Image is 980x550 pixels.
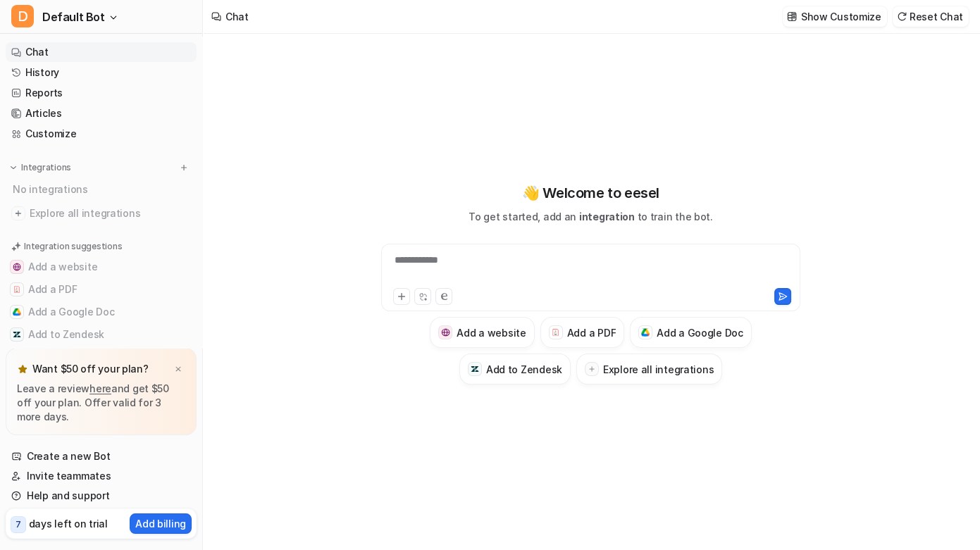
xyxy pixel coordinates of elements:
h3: Add to Zendesk [486,362,562,377]
a: History [6,63,197,82]
a: Explore all integrations [6,204,197,223]
p: To get started, add an to train the bot. [469,209,712,224]
h3: Add a PDF [567,325,616,340]
p: 7 [15,518,21,531]
a: Help and support [6,486,197,506]
img: star [17,363,28,375]
button: Explore all integrations [576,354,722,385]
button: Reset Chat [893,6,969,27]
img: Add a website [13,263,21,271]
img: reset [897,11,907,22]
img: customize [787,11,797,22]
span: Explore all integrations [30,202,191,225]
img: Add a PDF [551,328,560,337]
img: x [174,365,182,374]
a: here [89,382,111,394]
p: Want $50 off your plan? [32,362,149,376]
p: Integrations [21,162,71,173]
span: Default Bot [42,7,105,27]
img: Add to Zendesk [471,365,480,374]
button: Add a Google DocAdd a Google Doc [6,301,197,323]
a: Chat [6,42,197,62]
button: Add a Google DocAdd a Google Doc [630,317,752,348]
img: menu_add.svg [179,163,189,173]
button: Add a websiteAdd a website [6,256,197,278]
p: Add billing [135,516,186,531]
button: Add to ZendeskAdd to Zendesk [459,354,571,385]
a: Articles [6,104,197,123]
button: Add billing [130,513,192,534]
img: Add a Google Doc [13,308,21,316]
div: Chat [225,9,249,24]
h3: Add a Google Doc [657,325,743,340]
p: 👋 Welcome to eesel [522,182,659,204]
a: Invite teammates [6,466,197,486]
img: Add a PDF [13,285,21,294]
a: Create a new Bot [6,446,197,466]
p: Integration suggestions [24,240,122,253]
p: Leave a review and get $50 off your plan. Offer valid for 3 more days. [17,382,185,424]
img: Add a Google Doc [641,328,650,337]
button: Add a PDFAdd a PDF [6,278,197,301]
span: integration [579,211,635,223]
a: Customize [6,124,197,144]
h3: Explore all integrations [603,362,714,377]
div: No integrations [8,177,197,201]
p: Show Customize [801,9,881,24]
span: D [11,5,34,27]
button: Add a PDFAdd a PDF [540,317,624,348]
img: explore all integrations [11,206,25,220]
img: Add a website [441,328,450,337]
button: Add to ZendeskAdd to Zendesk [6,323,197,346]
p: days left on trial [29,516,108,531]
h3: Add a website [457,325,526,340]
button: Show Customize [783,6,887,27]
button: Integrations [6,161,75,175]
img: Add to Zendesk [13,330,21,339]
img: expand menu [8,163,18,173]
button: Add a websiteAdd a website [430,317,534,348]
a: Reports [6,83,197,103]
